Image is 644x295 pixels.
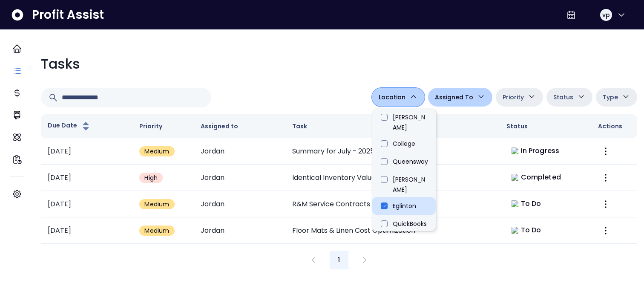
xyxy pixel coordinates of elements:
[553,92,573,102] span: Status
[512,227,518,234] img: todo
[285,114,500,138] th: Task
[41,191,132,217] td: [DATE]
[500,114,591,138] th: Status
[285,191,500,217] td: R&M Service Contracts Optimization
[32,7,104,23] span: Profit Assist
[512,174,518,181] img: completed
[512,200,518,207] img: todo
[41,54,80,74] p: Tasks
[598,144,613,159] button: More
[285,138,500,165] td: Summary for July - 2025
[41,165,132,191] td: [DATE]
[194,217,285,244] td: Jordan
[132,114,194,138] th: Priority
[598,223,613,238] button: More
[194,165,285,191] td: Jordan
[144,174,158,182] span: High
[591,114,637,138] th: Actions
[603,92,618,102] span: Type
[521,225,541,235] span: To Do
[194,138,285,165] td: Jordan
[435,92,473,102] span: Assigned To
[602,11,610,19] span: vp
[41,217,132,244] td: [DATE]
[355,251,374,269] button: Next page
[194,114,285,138] th: Assigned to
[285,165,500,191] td: Identical Inventory Values Anomaly
[598,170,613,185] button: More
[194,191,285,217] td: Jordan
[48,93,58,103] svg: Search icon
[304,251,323,269] button: Previous page
[338,255,340,265] span: 1
[512,147,518,154] img: in-progress
[285,217,500,244] td: Floor Mats & Linen Cost Optimization
[379,92,405,102] span: Location
[521,146,559,156] span: In Progress
[144,200,169,208] span: Medium
[503,92,524,102] span: Priority
[598,197,613,212] button: More
[144,226,169,235] span: Medium
[521,172,561,182] span: Completed
[48,121,91,131] button: Due Date
[330,251,348,269] button: Go to page 1
[521,199,541,209] span: To Do
[144,147,169,156] span: Medium
[41,138,132,165] td: [DATE]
